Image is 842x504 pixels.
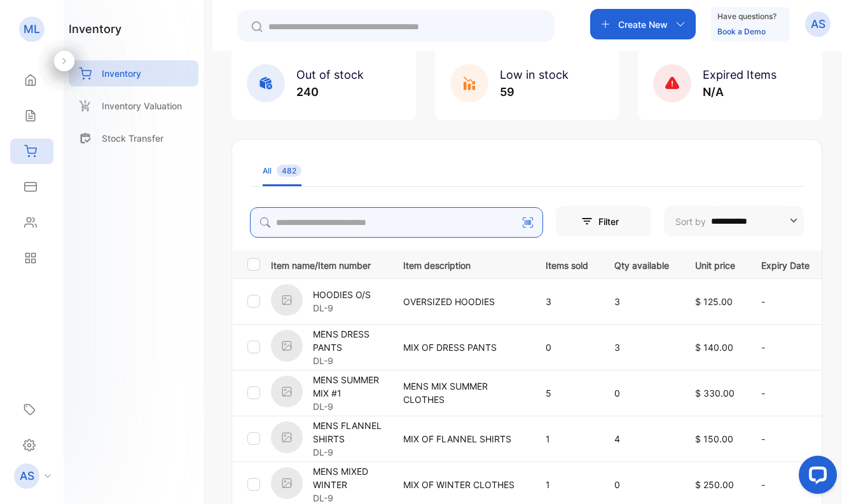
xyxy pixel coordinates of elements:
[20,468,34,484] p: AS
[263,165,301,177] div: All
[403,295,520,308] p: OVERSIZED HOODIES
[761,386,810,400] p: -
[313,354,387,367] p: DL-9
[695,433,733,444] span: $ 150.00
[761,295,810,308] p: -
[500,68,569,81] span: Low in stock
[271,330,303,362] img: item
[805,9,831,39] button: AS
[811,16,825,32] p: AS
[664,206,804,236] button: Sort by
[271,284,303,316] img: item
[695,256,735,272] p: Unit price
[313,373,387,400] p: MENS SUMMER MIX #1
[614,478,669,491] p: 0
[296,83,364,100] p: 240
[614,256,669,272] p: Qty available
[761,478,810,491] p: -
[590,9,696,39] button: Create New
[313,446,387,459] p: DL-9
[703,83,776,100] p: N/A
[546,386,588,400] p: 5
[614,341,669,354] p: 3
[761,432,810,446] p: -
[271,467,303,499] img: item
[403,432,520,446] p: MIX OF FLANNEL SHIRTS
[546,256,588,272] p: Items sold
[695,296,733,307] span: $ 125.00
[102,99,182,112] p: Inventory Valuation
[546,295,588,308] p: 3
[313,419,387,446] p: MENS FLANNEL SHIRTS
[695,342,733,353] span: $ 140.00
[703,68,776,81] span: Expired Items
[403,379,520,406] p: MENS MIX SUMMER CLOTHES
[546,478,588,491] p: 1
[403,478,520,491] p: MIX OF WINTER CLOTHES
[717,10,776,23] p: Have questions?
[546,432,588,446] p: 1
[69,93,198,119] a: Inventory Valuation
[761,341,810,354] p: -
[24,21,40,37] p: ML
[277,165,301,177] span: 482
[789,451,842,504] iframe: LiveChat chat widget
[761,256,810,272] p: Expiry Date
[614,295,669,308] p: 3
[614,386,669,400] p: 0
[675,215,706,228] p: Sort by
[271,256,387,272] p: Item name/Item number
[546,341,588,354] p: 0
[313,465,387,491] p: MENS MIXED WINTER
[403,256,520,272] p: Item description
[695,479,734,490] span: $ 250.00
[618,18,668,31] p: Create New
[102,132,163,145] p: Stock Transfer
[102,67,141,80] p: Inventory
[69,60,198,86] a: Inventory
[717,27,766,36] a: Book a Demo
[271,421,303,453] img: item
[313,301,371,315] p: DL-9
[313,327,387,354] p: MENS DRESS PANTS
[296,68,364,81] span: Out of stock
[271,376,303,407] img: item
[403,341,520,354] p: MIX OF DRESS PANTS
[69,125,198,151] a: Stock Transfer
[69,20,121,37] h1: inventory
[500,83,569,100] p: 59
[313,400,387,413] p: DL-9
[313,288,371,301] p: HOODIES O/S
[614,432,669,446] p: 4
[695,388,735,398] span: $ 330.00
